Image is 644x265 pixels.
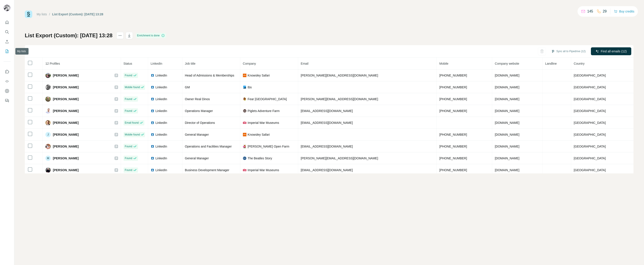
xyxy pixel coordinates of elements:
[4,47,11,55] button: My lists
[185,74,234,77] span: Head of Admissions & Memberships
[53,144,79,149] span: [PERSON_NAME]
[495,133,519,136] span: [DOMAIN_NAME]
[25,32,113,39] h1: List Export (Custom): [DATE] 13:28
[439,157,467,160] span: [PHONE_NUMBER]
[45,62,60,65] span: 12 Profiles
[439,85,467,89] span: [PHONE_NUMBER]
[248,132,270,137] span: Knowsley Safari
[243,168,246,172] img: company-logo
[151,157,154,160] img: LinkedIn logo
[548,48,589,55] button: Sync all to Pipedrive (12)
[243,85,246,89] img: company-logo
[243,97,246,101] img: company-logo
[156,109,167,113] span: LinkedIn
[248,85,252,89] span: tbs
[495,157,519,160] span: [DOMAIN_NAME]
[151,145,154,148] img: LinkedIn logo
[45,167,51,173] img: Avatar
[156,85,167,89] span: LinkedIn
[45,144,51,149] img: Avatar
[439,62,448,65] span: Mobile
[574,85,606,89] span: [GEOGRAPHIC_DATA]
[185,85,190,89] span: GM
[301,145,353,148] span: [EMAIL_ADDRESS][DOMAIN_NAME]
[4,4,11,11] img: Avatar
[136,33,166,38] div: Enrichment is done
[125,156,132,160] span: Found
[495,97,519,101] span: [DOMAIN_NAME]
[185,121,215,124] span: Director of Operations
[53,73,79,78] span: [PERSON_NAME]
[185,109,213,113] span: Operations Manager
[156,132,167,137] span: LinkedIn
[574,157,606,160] span: [GEOGRAPHIC_DATA]
[495,62,519,65] span: Company website
[4,97,11,105] button: Feedback
[156,156,167,160] span: LinkedIn
[125,168,132,172] span: Found
[156,121,167,125] span: LinkedIn
[243,133,246,136] img: company-logo
[4,87,11,95] button: Dashboard
[37,12,47,16] a: My lists
[53,109,79,113] span: [PERSON_NAME]
[4,68,11,76] button: Use Surfe on LinkedIn
[151,133,154,136] img: LinkedIn logo
[53,97,79,101] span: [PERSON_NAME]
[591,47,631,55] button: Find all emails (12)
[25,11,32,18] img: Surfe Logo
[495,74,519,77] span: [DOMAIN_NAME]
[151,97,154,101] img: LinkedIn logo
[151,74,154,77] img: LinkedIn logo
[439,133,467,136] span: [PHONE_NUMBER]
[45,73,51,78] img: Avatar
[301,157,378,160] span: [PERSON_NAME][EMAIL_ADDRESS][DOMAIN_NAME]
[574,62,585,65] span: Country
[495,121,519,124] span: [DOMAIN_NAME]
[301,109,353,113] span: [EMAIL_ADDRESS][DOMAIN_NAME]
[4,77,11,85] button: Use Surfe API
[439,109,467,113] span: [PHONE_NUMBER]
[574,97,606,101] span: [GEOGRAPHIC_DATA]
[52,12,103,16] div: List Export (Custom): [DATE] 13:28
[248,109,280,113] span: Piglets Adventure Farm
[45,120,51,125] img: Avatar
[301,97,378,101] span: [PERSON_NAME][EMAIL_ADDRESS][DOMAIN_NAME]
[156,168,167,172] span: LinkedIn
[49,12,50,16] li: /
[4,38,11,46] button: Enrich CSV
[185,97,210,101] span: Owner Real Dinos
[574,145,606,148] span: [GEOGRAPHIC_DATA]
[156,73,167,78] span: LinkedIn
[156,144,167,149] span: LinkedIn
[574,121,606,124] span: [GEOGRAPHIC_DATA]
[53,121,79,125] span: [PERSON_NAME]
[243,62,256,65] span: Company
[614,8,634,14] button: Buy credits
[248,97,287,101] span: Fear [GEOGRAPHIC_DATA]
[45,96,51,102] img: Avatar
[45,108,51,114] img: Avatar
[545,62,557,65] span: Landline
[301,62,309,65] span: Email
[185,62,196,65] span: Job title
[243,109,246,113] img: company-logo
[53,132,79,137] span: [PERSON_NAME]
[301,74,378,77] span: [PERSON_NAME][EMAIL_ADDRESS][DOMAIN_NAME]
[601,49,627,53] span: Find all emails (12)
[4,18,11,26] button: Quick start
[53,168,79,172] span: [PERSON_NAME]
[574,109,606,113] span: [GEOGRAPHIC_DATA]
[248,121,279,125] span: Imperial War Museums
[439,97,467,101] span: [PHONE_NUMBER]
[185,133,209,136] span: General Manager
[125,85,140,89] span: Mobile found
[243,145,246,148] img: company-logo
[439,74,467,77] span: [PHONE_NUMBER]
[125,73,132,77] span: Found
[495,145,519,148] span: [DOMAIN_NAME]
[574,133,606,136] span: [GEOGRAPHIC_DATA]
[248,73,270,78] span: Knowsley Safari
[574,74,606,77] span: [GEOGRAPHIC_DATA]
[53,156,79,160] span: [PERSON_NAME]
